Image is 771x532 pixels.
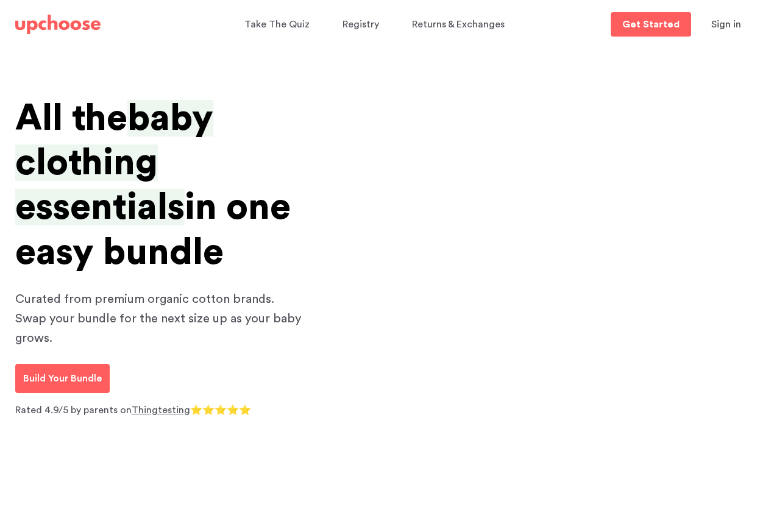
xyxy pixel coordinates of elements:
[15,364,110,393] a: Build Your Bundle
[412,13,508,37] a: Returns & Exchanges
[23,371,102,386] p: Build Your Bundle
[15,405,132,415] span: Rated 4.9/5 by parents on
[343,13,383,37] a: Registry
[711,20,741,29] span: Sign in
[343,20,379,29] span: Registry
[15,12,101,37] a: UpChoose
[622,20,680,29] p: Get Started
[15,189,291,270] span: in one easy bundle
[611,12,691,37] a: Get Started
[412,20,505,29] span: Returns & Exchanges
[244,13,313,37] a: Take The Quiz
[190,405,251,415] span: ⭐⭐⭐⭐⭐
[244,20,310,29] span: Take The Quiz
[15,289,308,348] p: Curated from premium organic cotton brands. Swap your bundle for the next size up as your baby gr...
[15,100,213,225] span: baby clothing essentials
[132,405,190,415] a: Thingtesting
[696,12,756,37] button: Sign in
[15,100,127,137] span: All the
[15,15,101,34] img: UpChoose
